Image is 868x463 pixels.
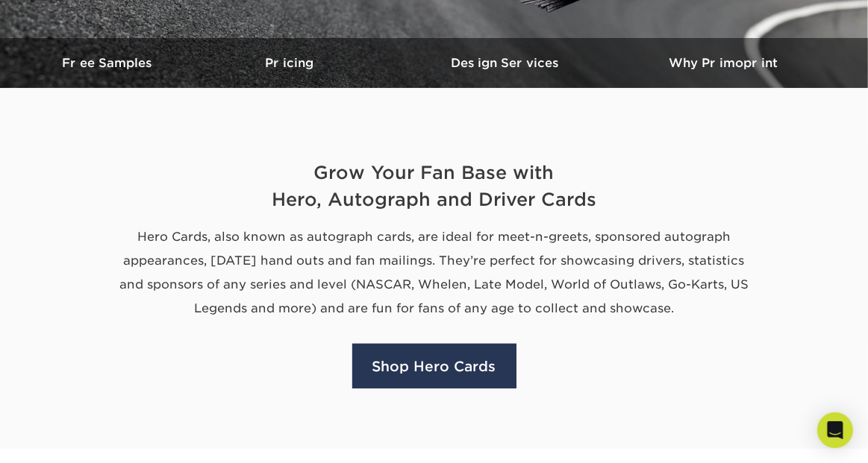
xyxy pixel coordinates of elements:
div: Open Intercom Messenger [817,412,853,448]
h2: Grow Your Fan Base with Hero, Autograph and Driver Cards [11,160,857,213]
p: Hero Cards, also known as autograph cards, are ideal for meet-n-greets, sponsored autograph appea... [117,225,752,321]
a: Free Samples [36,38,181,88]
a: Design Services [398,38,615,88]
iframe: Google Customer Reviews [4,418,127,458]
h3: Why Primoprint [615,56,832,70]
a: Shop Hero Cards [352,344,516,388]
h3: Free Samples [36,56,181,70]
a: Pricing [181,38,398,88]
h3: Pricing [181,56,398,70]
a: Why Primoprint [615,38,832,88]
h3: Design Services [398,56,615,70]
